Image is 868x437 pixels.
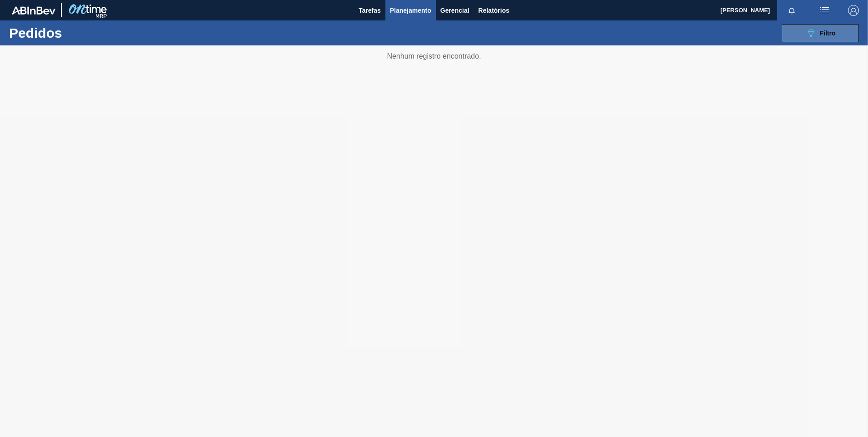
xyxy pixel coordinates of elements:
button: Notificações [777,4,806,17]
span: Gerencial [440,5,469,16]
span: Planejamento [390,5,431,16]
img: TNhmsLtSVTkK8tSr43FrP2fwEKptu5GPRR3wAAAABJRU5ErkJggg== [12,6,55,15]
span: Filtro [820,30,836,37]
button: Filtro [782,24,859,42]
img: userActions [819,5,830,16]
h1: Pedidos [9,28,145,38]
img: Logout [848,5,859,16]
span: Relatórios [478,5,509,16]
span: Tarefas [359,5,381,16]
